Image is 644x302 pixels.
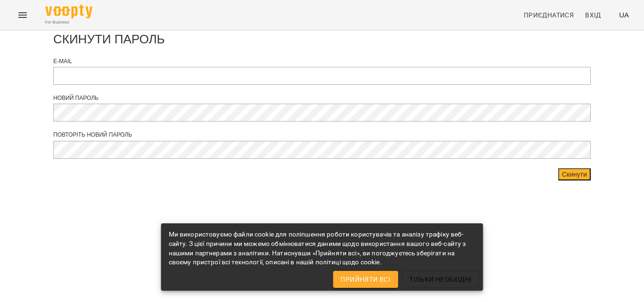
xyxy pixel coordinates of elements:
[520,7,578,24] a: Приєднатися
[524,9,574,21] span: Приєднатися
[53,31,591,57] div: Скинути Пароль
[615,6,633,24] button: UA
[558,168,591,180] button: Скинути
[11,4,34,26] button: Menu
[585,9,601,21] span: Вхід
[53,94,591,102] div: Новий пароль
[619,10,629,20] span: UA
[53,131,591,139] div: Повторіть новий пароль
[45,5,92,18] img: Voopty Logo
[581,7,611,24] a: Вхід
[45,19,92,25] span: For Business
[53,57,591,65] div: E-mail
